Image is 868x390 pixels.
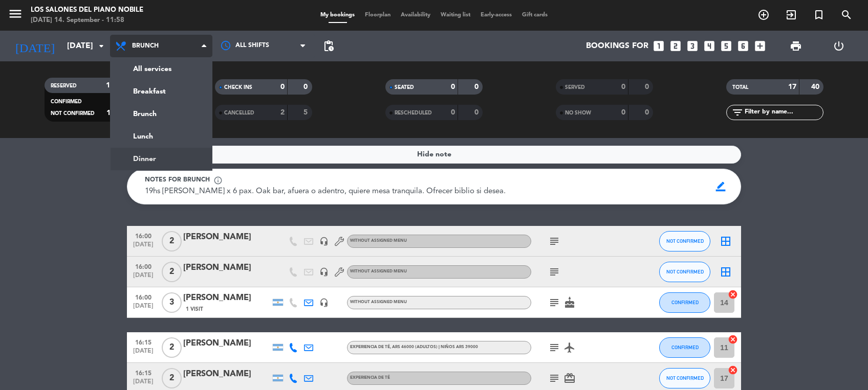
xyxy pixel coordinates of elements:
[162,368,182,388] span: 2
[131,241,156,253] span: [DATE]
[319,237,329,246] i: headset_mic
[51,99,82,104] span: CONFIRMED
[720,266,732,278] i: border_all
[183,231,270,244] div: [PERSON_NAME]
[131,336,156,348] span: 16:15
[666,238,704,244] span: NOT CONFIRMED
[350,345,478,349] span: EXPERIENCIA DE TÉ
[95,40,107,52] i: arrow_drop_down
[548,266,560,278] i: subject
[8,35,62,57] i: [DATE]
[720,39,733,53] i: looks_5
[106,82,114,89] strong: 17
[753,39,767,53] i: add_box
[703,39,716,53] i: looks_4
[8,6,23,21] i: menu
[811,83,821,90] strong: 40
[840,9,853,21] i: search
[475,12,517,18] span: Early-access
[548,341,560,354] i: subject
[736,39,750,53] i: looks_6
[319,298,329,307] i: headset_mic
[788,83,796,90] strong: 17
[111,80,212,103] a: Breakfast
[51,111,95,116] span: NOT CONFIRMED
[659,262,710,282] button: NOT CONFIRMED
[517,12,553,18] span: Gift cards
[731,106,744,119] i: filter_list
[728,289,738,300] i: cancel
[720,235,732,247] i: border_all
[711,177,731,196] span: border_color
[131,348,156,359] span: [DATE]
[395,85,414,90] span: SEATED
[671,345,699,350] span: CONFIRMED
[131,272,156,284] span: [DATE]
[111,103,212,125] a: Brunch
[565,85,585,90] span: SERVED
[131,378,156,390] span: [DATE]
[474,109,481,116] strong: 0
[666,269,704,274] span: NOT CONFIRMED
[360,12,396,18] span: Floorplan
[565,110,591,116] span: NO SHOW
[645,109,651,116] strong: 0
[31,15,143,26] div: [DATE] 14. September - 11:58
[186,305,203,313] span: 1 Visit
[645,83,651,90] strong: 0
[728,365,738,375] i: cancel
[396,12,436,18] span: Availability
[111,148,212,170] a: Dinner
[224,85,252,90] span: CHECK INS
[436,12,475,18] span: Waiting list
[162,262,182,282] span: 2
[548,372,560,384] i: subject
[131,230,156,241] span: 16:00
[111,125,212,148] a: Lunch
[145,188,506,195] span: 19hs [PERSON_NAME] x 6 pax. Oak bar, afuera o adentro, quiere mesa tranquila. Ofrecer biblio si d...
[315,12,360,18] span: My bookings
[785,9,797,21] i: exit_to_app
[728,334,738,345] i: cancel
[303,109,310,116] strong: 5
[395,110,432,116] span: RESCHEDULED
[417,149,451,160] span: Hide note
[666,375,704,381] span: NOT CONFIRMED
[280,109,285,116] strong: 2
[162,292,182,313] span: 3
[813,9,825,21] i: turned_in_not
[132,42,159,50] span: Brunch
[280,83,285,90] strong: 0
[224,110,254,116] span: CANCELLED
[790,40,802,52] span: print
[350,376,390,380] span: EXPERIENCIA DE TÉ
[621,83,625,90] strong: 0
[213,176,223,185] span: info_outline
[563,372,576,384] i: card_giftcard
[319,267,329,277] i: headset_mic
[183,337,270,350] div: [PERSON_NAME]
[183,291,270,305] div: [PERSON_NAME]
[162,337,182,358] span: 2
[563,296,576,309] i: cake
[474,83,481,90] strong: 0
[303,83,310,90] strong: 0
[131,260,156,272] span: 16:00
[131,303,156,314] span: [DATE]
[322,40,335,52] span: pending_actions
[183,261,270,274] div: [PERSON_NAME]
[621,109,625,116] strong: 0
[563,341,576,354] i: airplanemode_active
[659,231,710,251] button: NOT CONFIRMED
[131,291,156,303] span: 16:00
[671,300,699,305] span: CONFIRMED
[390,345,478,349] span: , ARS 46000 (Adultos) | Niños ARS 39000
[51,83,77,88] span: RESERVED
[183,368,270,381] div: [PERSON_NAME]
[757,9,770,21] i: add_circle_outline
[106,109,115,117] strong: 10
[833,40,845,52] i: power_settings_new
[817,31,860,61] div: LOG OUT
[652,39,665,53] i: looks_one
[162,231,182,251] span: 2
